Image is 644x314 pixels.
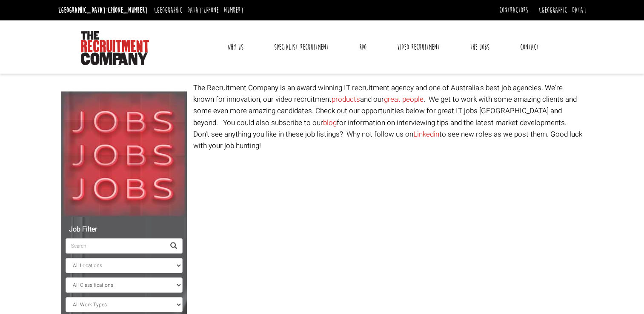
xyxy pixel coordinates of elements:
[332,94,360,105] a: products
[66,226,183,234] h5: Job Filter
[81,31,149,65] img: The Recruitment Company
[353,37,373,58] a: RPO
[221,37,250,58] a: Why Us
[61,91,187,217] img: Jobs, Jobs, Jobs
[323,117,337,128] a: blog
[56,3,150,17] li: [GEOGRAPHIC_DATA]:
[539,6,586,15] a: [GEOGRAPHIC_DATA]
[464,37,496,58] a: The Jobs
[268,37,335,58] a: Specialist Recruitment
[391,37,446,58] a: Video Recruitment
[384,94,424,105] a: great people
[193,82,583,151] p: The Recruitment Company is an award winning IT recruitment agency and one of Australia's best job...
[108,6,148,15] a: [PHONE_NUMBER]
[152,3,246,17] li: [GEOGRAPHIC_DATA]:
[499,6,528,15] a: Contractors
[203,6,243,15] a: [PHONE_NUMBER]
[66,238,165,254] input: Search
[514,37,545,58] a: Contact
[413,129,439,140] a: Linkedin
